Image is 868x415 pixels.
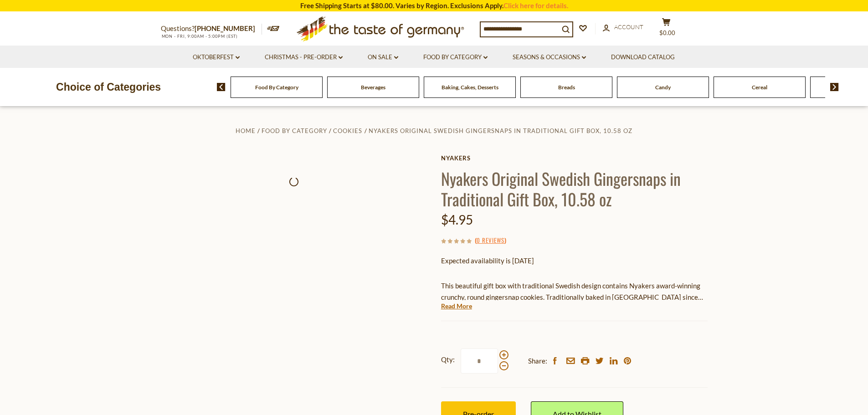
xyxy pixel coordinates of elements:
[603,22,643,32] a: Account
[262,127,327,134] a: Food By Category
[441,280,708,303] p: This beautiful gift box with traditional Swedish design contains Nyakers award-winning crunchy, r...
[369,127,632,134] a: Nyakers Original Swedish Gingersnaps in Traditional Gift Box, 10.58 oz
[193,52,240,62] a: Oktoberfest
[441,354,455,365] strong: Qty:
[361,84,385,91] a: Beverages
[503,1,568,10] a: Click here for details.
[236,127,256,134] a: Home
[195,24,255,32] a: [PHONE_NUMBER]
[441,302,472,311] a: Read More
[558,84,575,91] a: Breads
[441,154,708,162] a: Nyakers
[161,23,262,35] p: Questions?
[333,127,362,134] a: Cookies
[423,52,488,62] a: Food By Category
[475,236,506,245] span: ( )
[528,355,547,367] span: Share:
[752,84,767,91] a: Cereal
[461,348,498,374] input: Qty:
[830,83,839,91] img: next arrow
[161,34,238,39] span: MON - FRI, 9:00AM - 5:00PM (EST)
[655,84,671,91] a: Candy
[442,84,498,91] a: Baking, Cakes, Desserts
[653,18,680,41] button: $0.00
[659,29,675,36] span: $0.00
[217,83,226,91] img: previous arrow
[368,52,398,62] a: On Sale
[441,168,708,209] h1: Nyakers Original Swedish Gingersnaps in Traditional Gift Box, 10.58 oz
[513,52,586,62] a: Seasons & Occasions
[441,255,708,266] p: Expected availability is [DATE]
[614,23,643,31] span: Account
[611,52,675,62] a: Download Catalog
[265,52,343,62] a: Christmas - PRE-ORDER
[255,84,298,91] a: Food By Category
[441,212,473,227] span: $4.95
[477,236,504,246] a: 0 Reviews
